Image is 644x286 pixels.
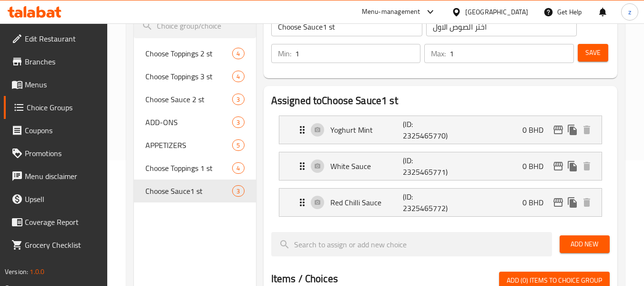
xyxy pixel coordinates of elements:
li: Expand [271,112,610,148]
span: 3 [233,187,244,196]
span: APPETIZERS [145,139,232,151]
span: Upsell [25,193,100,205]
div: Choose Sauce1 st3 [134,180,256,202]
div: Choices [232,71,244,82]
span: Grocery Checklist [25,239,100,251]
button: Add New [560,235,610,253]
p: 0 BHD [522,197,551,208]
div: Expand [279,152,602,180]
p: 0 BHD [522,124,551,136]
span: Choose Toppings 3 st [145,71,232,82]
div: Choose Toppings 3 st4 [134,65,256,88]
button: duplicate [565,123,580,137]
span: Choice Groups [27,102,100,113]
span: 4 [233,72,244,81]
div: Choices [232,94,244,105]
button: duplicate [565,159,580,173]
p: Red Chilli Sauce [330,197,403,208]
span: Menu disclaimer [25,170,100,182]
div: Choose Sauce 2 st3 [134,88,256,111]
div: ADD-ONS3 [134,111,256,134]
a: Menu disclaimer [4,165,108,188]
span: Branches [25,56,100,67]
div: Choose Toppings 1 st4 [134,157,256,180]
p: Yoghurt Mint [330,124,403,136]
p: 0 BHD [522,160,551,172]
span: 3 [233,95,244,104]
span: Add New [567,238,602,250]
span: 4 [233,164,244,173]
a: Menus [4,73,108,96]
span: Coverage Report [25,216,100,228]
li: Expand [271,184,610,221]
div: Choices [232,162,244,174]
span: Version: [5,265,28,278]
a: Coverage Report [4,211,108,233]
span: Menus [25,79,100,90]
span: Choose Sauce1 st [145,185,232,197]
span: Choose Toppings 1 st [145,162,232,174]
button: edit [551,195,565,210]
span: Promotions [25,148,100,159]
div: Choose Toppings 2 st4 [134,42,256,65]
a: Grocery Checklist [4,233,108,256]
button: delete [580,123,594,137]
div: Expand [279,116,602,144]
span: Coupons [25,125,100,136]
span: Choose Sauce 2 st [145,94,232,105]
button: edit [551,159,565,173]
p: White Sauce [330,160,403,172]
span: Choose Toppings 2 st [145,48,232,59]
span: 5 [233,141,244,150]
div: APPETIZERS5 [134,134,256,157]
span: 3 [233,118,244,127]
a: Coupons [4,119,108,142]
p: (ID: 2325465771) [403,155,451,178]
button: delete [580,195,594,210]
p: (ID: 2325465772) [403,191,451,214]
div: Choices [232,117,244,128]
h2: Assigned to Choose Sauce1 st [271,94,610,108]
div: Expand [279,189,602,216]
a: Upsell [4,188,108,211]
span: z [628,7,631,17]
a: Edit Restaurant [4,27,108,50]
span: 1.0.0 [30,265,44,278]
a: Branches [4,50,108,73]
span: Edit Restaurant [25,33,100,44]
input: search [271,232,552,256]
span: 4 [233,49,244,58]
p: Max: [431,48,446,59]
button: Save [578,44,608,62]
h2: Items / Choices [271,272,338,286]
button: duplicate [565,195,580,210]
button: delete [580,159,594,173]
div: Choices [232,139,244,151]
li: Expand [271,148,610,184]
a: Choice Groups [4,96,108,119]
p: Min: [278,48,291,59]
button: edit [551,123,565,137]
div: [GEOGRAPHIC_DATA] [465,7,528,17]
input: search [134,14,256,38]
span: ADD-ONS [145,117,232,128]
span: Save [585,47,601,59]
div: Menu-management [362,6,420,18]
p: (ID: 2325465770) [403,118,451,141]
div: Choices [232,48,244,59]
a: Promotions [4,142,108,165]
